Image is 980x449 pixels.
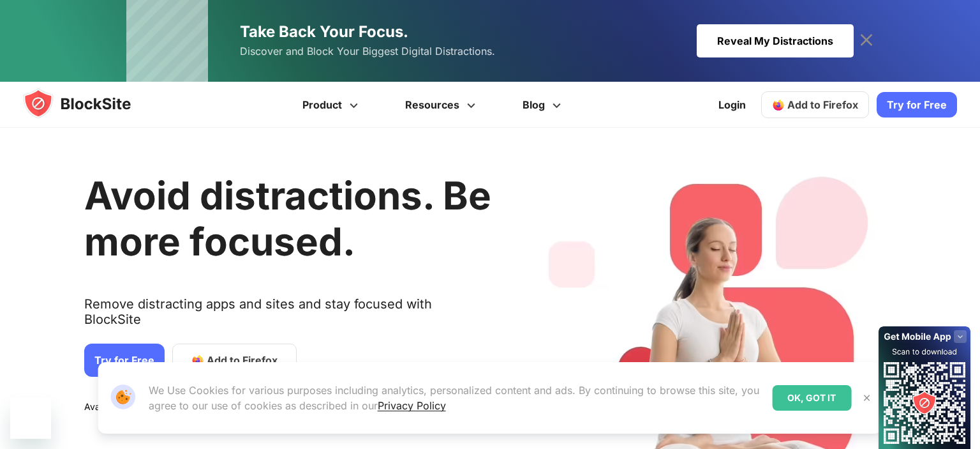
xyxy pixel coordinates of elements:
a: Resources [383,82,501,128]
a: Privacy Policy [378,399,446,412]
p: We Use Cookies for various purposes including analytics, personalized content and ads. By continu... [149,383,762,413]
div: OK, GOT IT [772,385,851,411]
img: Close [861,393,872,403]
a: Try for Free [84,344,165,377]
h1: Avoid distractions. Be more focused. [84,172,491,264]
button: Close [858,390,875,406]
div: Reveal My Distractions [697,24,854,57]
text: Remove distracting apps and sites and stay focused with BlockSite [84,296,491,337]
a: Try for Free [877,92,957,118]
img: blocksite-icon.5d769676.svg [23,88,156,119]
a: Login [711,89,754,120]
img: firefox-icon.svg [772,98,785,111]
a: Add to Firefox [172,344,297,377]
iframe: Button to launch messaging window [10,398,51,439]
a: Blog [501,82,586,128]
a: Add to Firefox [761,91,869,118]
a: Product [281,82,383,128]
span: Take Back Your Focus. [240,22,408,41]
span: Add to Firefox [787,98,858,111]
span: Discover and Block Your Biggest Digital Distractions. [240,42,495,61]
